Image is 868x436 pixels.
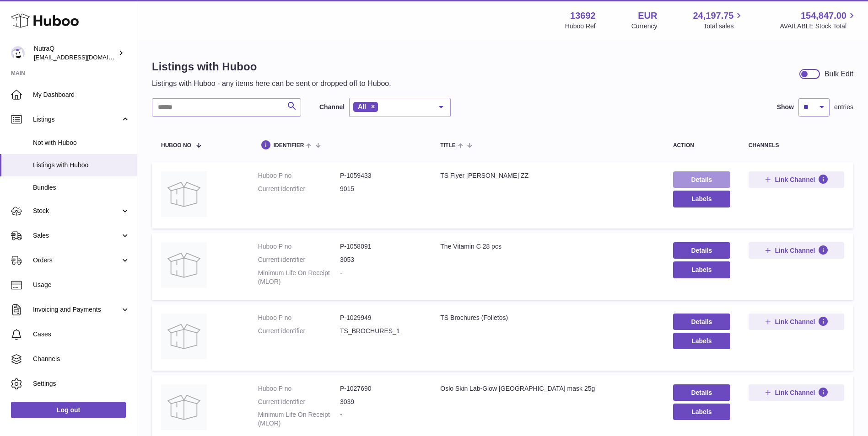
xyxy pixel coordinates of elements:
div: Huboo Ref [565,22,596,31]
dd: 9015 [340,185,422,193]
dt: Huboo P no [258,384,340,393]
button: Labels [673,261,730,278]
dt: Current identifier [258,255,340,264]
span: 24,197.75 [693,10,733,22]
a: 154,847.00 AVAILABLE Stock Total [780,10,857,31]
label: Show [777,103,794,112]
dt: Huboo P no [258,171,340,180]
span: All [358,103,366,110]
span: Cases [33,330,130,339]
dd: TS_BROCHURES_1 [340,327,422,335]
span: [EMAIL_ADDRESS][DOMAIN_NAME] [34,53,135,61]
img: TS Flyer Kate Winslet ZZ [161,171,207,217]
button: Labels [673,404,730,420]
dd: - [340,269,422,286]
dd: 3039 [340,398,422,406]
span: Huboo no [161,143,191,149]
div: TS Brochures (Folletos) [440,314,655,322]
button: Link Channel [749,314,844,330]
span: Invoicing and Payments [33,305,120,314]
div: Bulk Edit [825,69,853,79]
div: The Vitamin C 28 pcs [440,242,655,251]
dd: P-1059433 [340,171,422,180]
p: Listings with Huboo - any items here can be sent or dropped off to Huboo. [152,79,391,89]
h1: Listings with Huboo [152,59,391,74]
div: TS Flyer [PERSON_NAME] ZZ [440,171,655,180]
dt: Huboo P no [258,314,340,322]
span: Sales [33,231,120,240]
span: Total sales [703,22,744,31]
span: Bundles [33,183,130,192]
dt: Current identifier [258,185,340,193]
dt: Minimum Life On Receipt (MLOR) [258,410,340,428]
span: Listings [33,115,120,124]
button: Link Channel [749,384,844,401]
a: Details [673,171,730,188]
a: 24,197.75 Total sales [693,10,744,31]
span: Settings [33,379,130,388]
div: Currency [631,22,658,31]
img: Oslo Skin Lab-Glow BC mask 25g [161,384,207,430]
span: AVAILABLE Stock Total [780,22,857,31]
span: Link Channel [775,175,815,184]
div: Oslo Skin Lab-Glow [GEOGRAPHIC_DATA] mask 25g [440,384,655,393]
span: Link Channel [775,388,815,397]
div: channels [749,143,844,149]
dd: - [340,410,422,428]
a: Details [673,384,730,401]
button: Link Channel [749,171,844,188]
div: NutraQ [34,44,116,62]
dt: Current identifier [258,327,340,335]
div: action [673,143,730,149]
strong: 13692 [570,10,596,22]
a: Details [673,242,730,259]
dd: P-1027690 [340,384,422,393]
dd: P-1058091 [340,242,422,251]
a: Details [673,314,730,330]
span: My Dashboard [33,90,130,99]
button: Link Channel [749,242,844,259]
span: entries [834,103,853,112]
dt: Current identifier [258,398,340,406]
span: Link Channel [775,318,815,326]
img: log@nutraq.com [11,46,25,60]
span: Listings with Huboo [33,161,130,170]
span: Usage [33,281,130,289]
span: Not with Huboo [33,138,130,147]
button: Labels [673,333,730,349]
span: 154,847.00 [801,10,846,22]
a: Log out [11,402,126,418]
span: title [440,143,455,149]
dt: Minimum Life On Receipt (MLOR) [258,269,340,286]
dd: 3053 [340,255,422,264]
span: identifier [274,143,304,149]
label: Channel [319,103,345,112]
strong: EUR [638,10,657,22]
span: Orders [33,256,120,265]
img: TS Brochures (Folletos) [161,314,207,359]
span: Channels [33,355,130,363]
dd: P-1029949 [340,314,422,322]
span: Stock [33,207,120,215]
button: Labels [673,191,730,207]
dt: Huboo P no [258,242,340,251]
img: The Vitamin C 28 pcs [161,242,207,288]
span: Link Channel [775,246,815,255]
